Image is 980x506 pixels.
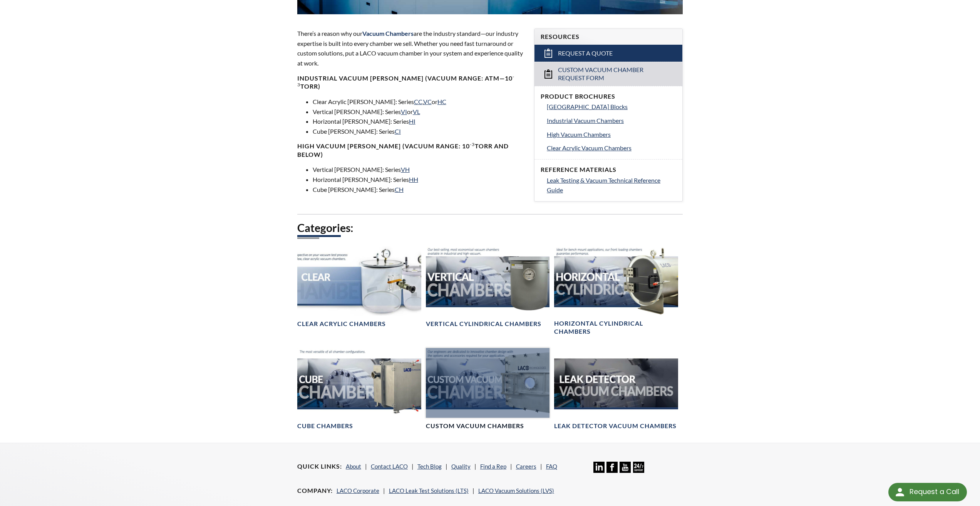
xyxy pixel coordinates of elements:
h2: Categories: [297,221,683,235]
sup: -3 [297,74,514,87]
h4: Company [297,487,333,495]
a: HC [437,98,446,105]
h4: Resources [541,33,676,41]
a: LACO Leak Test Solutions (LTS) [389,487,469,494]
a: High Vacuum Chambers [547,129,676,140]
sup: -3 [470,141,475,147]
a: Vertical Vacuum Chambers headerVertical Cylindrical Chambers [426,246,550,328]
span: Leak Testing & Vacuum Technical Reference Guide [547,177,660,194]
p: There’s a reason why our are the industry standard—our industry expertise is built into every cha... [297,29,525,68]
span: Request a Quote [558,49,613,57]
a: Industrial Vacuum Chambers [547,116,676,126]
img: round button [894,486,906,498]
a: Cube Chambers headerCube Chambers [297,348,421,430]
a: Horizontal Cylindrical headerHorizontal Cylindrical Chambers [554,246,678,336]
h4: Cube Chambers [297,422,353,430]
li: Vertical [PERSON_NAME]: Series [313,165,525,175]
a: Contact LACO [371,463,408,470]
a: VI [401,108,407,115]
a: Quality [451,463,471,470]
h4: Leak Detector Vacuum Chambers [554,422,677,430]
a: HH [409,176,418,183]
img: 24/7 Support Icon [633,462,644,473]
h4: Horizontal Cylindrical Chambers [554,319,678,336]
a: About [346,463,361,470]
h4: High Vacuum [PERSON_NAME] (Vacuum range: 10 Torr and below) [297,142,525,158]
a: VL [413,108,420,115]
h4: Reference Materials [541,166,676,174]
a: FAQ [546,463,557,470]
span: Custom Vacuum Chamber Request Form [558,66,662,82]
div: Request a Call [910,483,959,501]
a: Leak Testing & Vacuum Technical Reference Guide [547,175,676,195]
a: CI [395,128,401,135]
li: Cube [PERSON_NAME]: Series [313,185,525,195]
span: Clear Acrylic Vacuum Chambers [547,144,632,151]
li: Horizontal [PERSON_NAME]: Series [313,175,525,185]
h4: Product Brochures [541,92,676,101]
a: [GEOGRAPHIC_DATA] Blocks [547,102,676,112]
a: VC [423,98,432,105]
li: Vertical [PERSON_NAME]: Series or [313,107,525,117]
span: High Vacuum Chambers [547,131,611,138]
span: [GEOGRAPHIC_DATA] Blocks [547,103,628,110]
a: LACO Vacuum Solutions (LVS) [478,487,554,494]
a: VH [401,166,410,173]
a: Clear Acrylic Vacuum Chambers [547,143,676,153]
h4: Industrial Vacuum [PERSON_NAME] (vacuum range: atm—10 Torr) [297,74,525,91]
span: Vacuum Chambers [362,30,414,37]
a: Careers [516,463,536,470]
a: HI [409,118,415,125]
a: Leak Test Vacuum Chambers headerLeak Detector Vacuum Chambers [554,348,678,430]
li: Horizontal [PERSON_NAME]: Series [313,116,525,126]
span: Industrial Vacuum Chambers [547,117,624,124]
h4: Vertical Cylindrical Chambers [426,320,541,328]
li: Clear Acrylic [PERSON_NAME]: Series , or [313,97,525,107]
h4: Quick Links [297,462,342,471]
li: Cube [PERSON_NAME]: Series [313,126,525,136]
h4: Custom Vacuum Chambers [426,422,524,430]
h4: Clear Acrylic Chambers [297,320,386,328]
a: CC [414,98,422,105]
a: Find a Rep [480,463,506,470]
a: Custom Vacuum Chamber headerCustom Vacuum Chambers [426,348,550,430]
div: Request a Call [888,483,967,501]
a: Custom Vacuum Chamber Request Form [534,62,682,86]
a: 24/7 Support [633,467,644,474]
a: Clear Chambers headerClear Acrylic Chambers [297,246,421,328]
a: CH [395,186,404,193]
a: Request a Quote [534,45,682,62]
a: LACO Corporate [337,487,379,494]
a: Tech Blog [417,463,442,470]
